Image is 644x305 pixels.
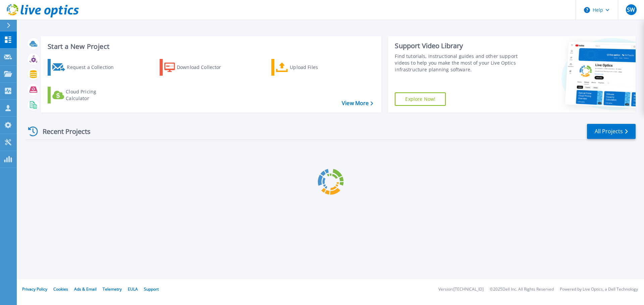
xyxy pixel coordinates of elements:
div: Recent Projects [26,123,100,140]
a: Telemetry [103,286,122,292]
a: Privacy Policy [22,286,47,292]
a: All Projects [587,124,636,139]
div: Download Collector [177,61,230,74]
div: Support Video Library [395,42,521,50]
a: Upload Files [271,59,346,76]
div: Find tutorials, instructional guides and other support videos to help you make the most of your L... [395,53,521,73]
a: Ads & Email [74,286,97,292]
div: Request a Collection [67,61,120,74]
a: Cloud Pricing Calculator [48,87,122,103]
h3: Start a New Project [48,43,373,50]
a: Explore Now! [395,92,446,106]
li: Powered by Live Optics, a Dell Technology [560,287,638,292]
li: © 2025 Dell Inc. All Rights Reserved [490,287,554,292]
li: Version: [TECHNICAL_ID] [438,287,484,292]
span: SW [627,7,635,12]
a: Cookies [53,286,68,292]
a: Support [144,286,159,292]
div: Cloud Pricing Calculator [66,88,119,102]
a: Request a Collection [48,59,122,76]
div: Upload Files [290,61,343,74]
a: EULA [128,286,138,292]
a: View More [342,100,373,106]
a: Download Collector [160,59,234,76]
